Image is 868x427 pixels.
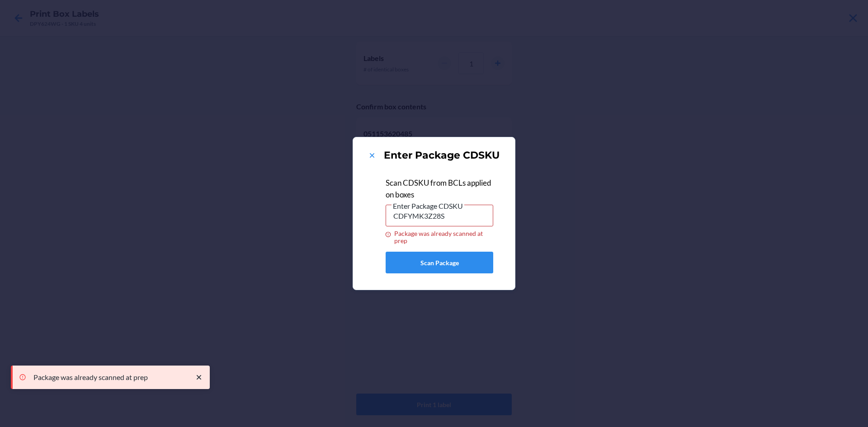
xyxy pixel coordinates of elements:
[194,373,203,382] svg: close toast
[386,177,493,200] div: Scan CDSKU from BCLs applied on boxes
[386,205,493,226] input: Enter Package CDSKU Package was already scanned at prep
[392,202,464,211] span: Enter Package CDSKU
[386,252,493,273] button: Scan Package
[386,230,493,244] div: Package was already scanned at prep
[33,373,185,382] p: Package was already scanned at prep
[384,148,500,163] h2: Enter Package CDSKU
